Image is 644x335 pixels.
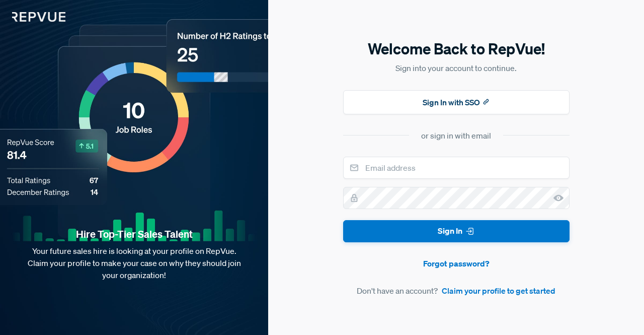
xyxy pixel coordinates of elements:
input: Email address [343,157,570,179]
strong: Hire Top-Tier Sales Talent [16,228,252,241]
a: Claim your profile to get started [442,285,555,297]
p: Sign into your account to continue. [343,62,570,74]
p: Your future sales hire is looking at your profile on RepVue. Claim your profile to make your case... [16,245,252,281]
button: Sign In [343,220,570,243]
a: Forgot password? [343,257,570,270]
h5: Welcome Back to RepVue! [343,38,570,59]
div: or sign in with email [421,129,491,142]
button: Sign In with SSO [343,90,570,114]
article: Don't have an account? [343,285,570,297]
